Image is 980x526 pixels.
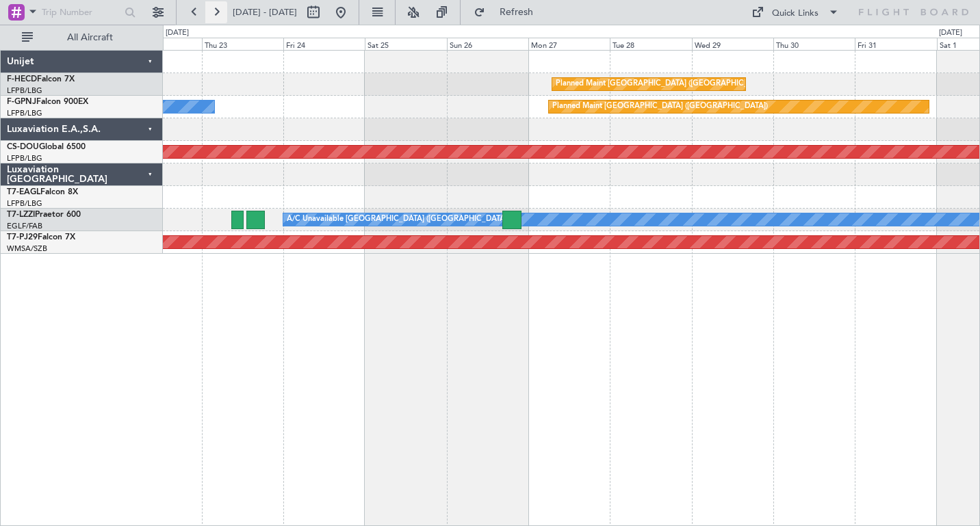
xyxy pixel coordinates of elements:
button: Refresh [467,1,550,23]
span: T7-EAGL [7,188,40,196]
div: A/C Unavailable [GEOGRAPHIC_DATA] ([GEOGRAPHIC_DATA]) [287,209,509,230]
div: Fri 31 [855,38,936,50]
span: T7-PJ29 [7,233,38,241]
a: LFPB/LBG [7,198,42,209]
div: Mon 27 [528,38,610,50]
a: LFPB/LBG [7,108,42,118]
div: Thu 30 [773,38,855,50]
span: F-GPNJ [7,98,36,106]
span: [DATE] - [DATE] [233,6,297,18]
div: Fri 24 [283,38,365,50]
a: LFPB/LBG [7,86,42,96]
div: Wed 29 [692,38,773,50]
a: CS-DOUGlobal 6500 [7,143,86,151]
div: Thu 23 [202,38,283,50]
button: Quick Links [745,1,846,23]
a: LFPB/LBG [7,153,42,163]
a: T7-PJ29Falcon 7X [7,233,75,241]
span: All Aircraft [36,33,144,42]
div: Sun 26 [447,38,528,50]
a: F-GPNJFalcon 900EX [7,98,88,106]
div: [DATE] [939,27,962,39]
div: Planned Maint [GEOGRAPHIC_DATA] ([GEOGRAPHIC_DATA]) [556,74,771,94]
a: T7-LZZIPraetor 600 [7,211,81,219]
span: F-HECD [7,75,37,83]
div: [DATE] [166,27,189,39]
span: Refresh [488,8,545,17]
a: T7-EAGLFalcon 8X [7,188,78,196]
div: Planned Maint [GEOGRAPHIC_DATA] ([GEOGRAPHIC_DATA]) [552,96,768,117]
span: CS-DOU [7,143,39,151]
div: Sat 25 [365,38,446,50]
a: WMSA/SZB [7,244,47,254]
a: F-HECDFalcon 7X [7,75,75,83]
input: Trip Number [42,2,120,23]
a: EGLF/FAB [7,221,42,231]
div: Tue 28 [610,38,691,50]
span: T7-LZZI [7,211,35,219]
div: Quick Links [772,7,818,21]
button: All Aircraft [15,27,149,49]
